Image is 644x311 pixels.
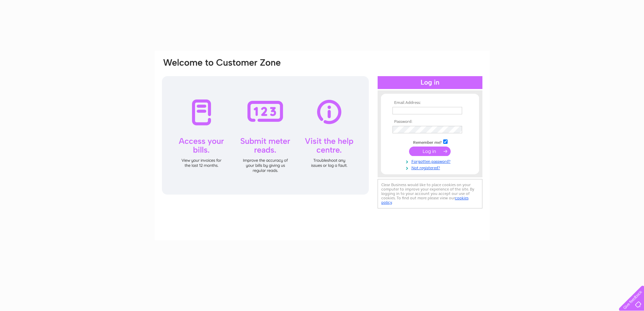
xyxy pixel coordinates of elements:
[392,158,469,164] a: Forgotten password?
[392,164,469,171] a: Not registered?
[391,138,469,145] td: Remember me?
[391,119,469,124] th: Password:
[381,196,469,205] a: cookies policy
[409,147,451,156] input: Submit
[391,101,469,105] th: Email Address:
[378,179,482,208] div: Clear Business would like to place cookies on your computer to improve your experience of the sit...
